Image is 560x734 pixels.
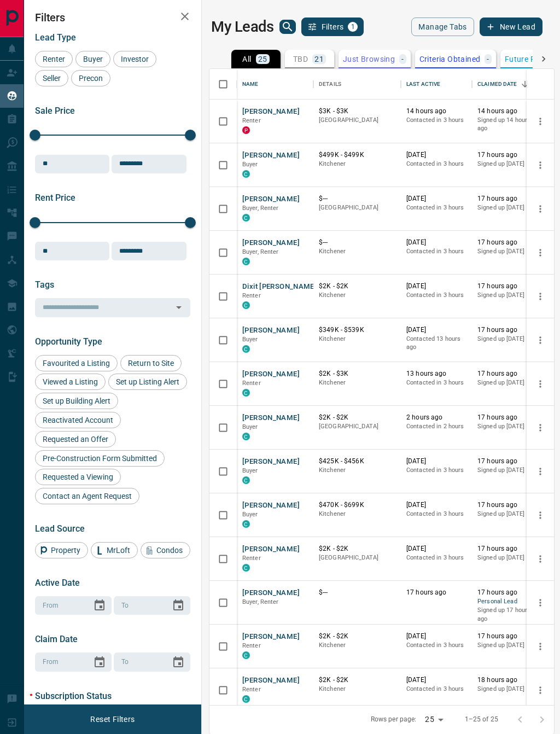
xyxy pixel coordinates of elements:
p: Rows per page: [371,715,417,724]
span: Buyer [242,336,258,343]
div: Requested an Offer [35,431,116,447]
p: [GEOGRAPHIC_DATA] [319,116,395,125]
div: Return to Site [120,355,182,371]
button: more [532,638,549,655]
button: [PERSON_NAME] [242,544,300,555]
div: condos.ca [242,520,250,528]
div: Details [319,69,341,100]
button: more [532,463,549,480]
span: Buyer [79,55,107,63]
p: 17 hours ago [477,457,540,466]
div: Renter [35,51,73,67]
button: [PERSON_NAME] [242,632,300,642]
span: Renter [242,686,261,693]
p: 17 hours ago [477,325,540,335]
div: 25 [421,712,447,727]
button: Choose date [167,651,189,673]
p: All [242,55,251,63]
button: New Lead [480,18,542,36]
span: Requested a Viewing [39,473,117,481]
p: $349K - $539K [319,325,395,335]
span: Renter [242,555,261,562]
button: more [532,420,549,436]
p: [DATE] [406,500,466,510]
p: - [401,55,404,63]
div: Name [242,69,259,100]
p: 18 hours ago [477,675,540,685]
div: condos.ca [242,170,250,178]
p: Signed up [DATE] [477,641,540,650]
p: Signed up [DATE] [477,378,540,387]
span: Subscription Status [35,691,112,701]
button: [PERSON_NAME] [242,500,300,511]
p: [DATE] [406,325,466,335]
p: 17 hours ago [477,544,540,554]
p: $3K - $3K [319,107,395,116]
span: Favourited a Listing [39,359,114,368]
p: 14 hours ago [406,107,466,116]
div: condos.ca [242,695,250,703]
p: Contacted in 3 hours [406,116,466,125]
button: [PERSON_NAME] [242,369,300,380]
span: Precon [75,74,107,83]
div: Property [35,542,88,558]
span: Buyer [242,423,258,430]
button: [PERSON_NAME] [242,107,300,117]
p: 17 hours ago [477,369,540,378]
p: TBD [293,55,308,63]
button: [PERSON_NAME] [242,413,300,423]
button: Choose date [89,595,110,616]
p: Just Browsing [343,55,395,63]
span: Property [47,546,84,555]
button: Sort [517,77,533,92]
p: Kitchener [319,685,395,694]
span: Personal Lead [477,597,540,607]
button: [PERSON_NAME] [242,150,300,161]
p: 17 hours ago [477,500,540,510]
div: Claimed Date [472,69,546,100]
p: [DATE] [406,632,466,641]
p: 17 hours ago [477,413,540,422]
span: Viewed a Listing [39,377,102,386]
div: Set up Listing Alert [108,374,187,390]
button: more [532,244,549,261]
span: Contact an Agent Request [39,492,136,500]
p: $2K - $3K [319,369,395,378]
span: Sale Price [35,106,75,116]
div: Last Active [401,69,472,100]
span: Buyer [242,467,258,474]
p: Kitchener [319,466,395,475]
span: Tags [35,279,54,290]
p: $--- [319,194,395,203]
div: Last Active [406,69,440,100]
div: Favourited a Listing [35,355,118,371]
div: MrLoft [91,542,138,558]
button: more [532,332,549,348]
span: Investor [117,55,153,63]
span: Renter [242,117,261,124]
p: 21 [314,55,324,63]
div: condos.ca [242,564,250,572]
span: Lead Source [35,523,85,534]
span: Claim Date [35,634,78,644]
div: Viewed a Listing [35,374,106,390]
span: Condos [153,546,186,555]
p: [DATE] [406,457,466,466]
p: Contacted in 3 hours [406,291,466,300]
p: Kitchener [319,160,395,168]
p: Signed up [DATE] [477,160,540,168]
div: Requested a Viewing [35,469,121,485]
p: 17 hours ago [477,194,540,203]
button: Reset Filters [83,710,142,729]
span: 1 [349,23,357,31]
span: Opportunity Type [35,336,102,347]
p: [DATE] [406,150,466,160]
div: condos.ca [242,214,250,222]
p: Signed up [DATE] [477,247,540,256]
div: Buyer [75,51,110,67]
p: Criteria Obtained [419,55,481,63]
span: Renter [242,642,261,649]
p: 13 hours ago [406,369,466,378]
div: condos.ca [242,258,250,265]
div: condos.ca [242,301,250,309]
